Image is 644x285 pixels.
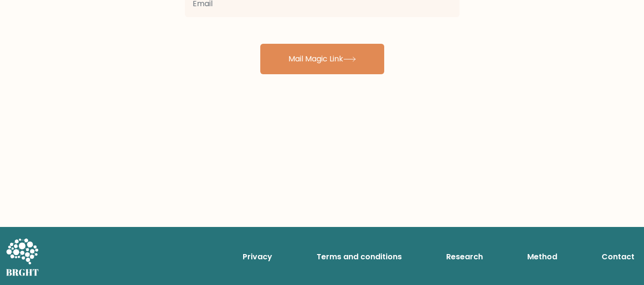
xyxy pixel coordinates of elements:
button: Mail Magic Link [260,44,384,74]
a: Privacy [239,247,276,266]
a: Method [523,247,561,266]
a: Terms and conditions [313,247,406,266]
a: Contact [598,247,638,266]
a: Research [442,247,487,266]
